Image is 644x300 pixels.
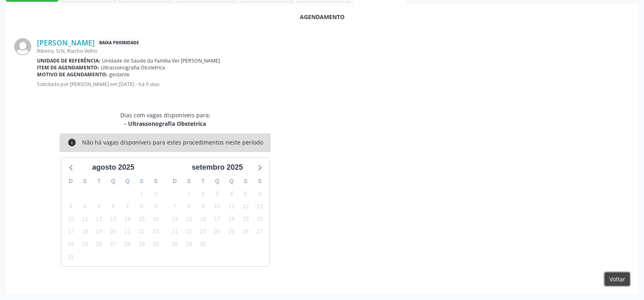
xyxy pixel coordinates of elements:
div: D [168,175,182,188]
div: S [182,175,196,188]
div: Ribeira, S/N, Riacho Velho [37,47,630,54]
span: quarta-feira, 13 de agosto de 2025 [108,214,119,225]
span: quinta-feira, 21 de agosto de 2025 [122,226,133,237]
span: sábado, 27 de setembro de 2025 [254,226,265,237]
div: T [92,175,106,188]
span: sábado, 6 de setembro de 2025 [254,188,265,199]
span: sexta-feira, 5 de setembro de 2025 [240,188,251,199]
span: sexta-feira, 8 de agosto de 2025 [136,201,147,212]
span: quarta-feira, 20 de agosto de 2025 [108,226,119,237]
div: S [149,175,163,188]
i: info [67,138,76,147]
span: sexta-feira, 19 de setembro de 2025 [240,214,251,225]
span: segunda-feira, 1 de setembro de 2025 [183,188,195,199]
span: segunda-feira, 4 de agosto de 2025 [79,201,91,212]
span: domingo, 21 de setembro de 2025 [169,226,180,237]
span: quarta-feira, 27 de agosto de 2025 [108,239,119,250]
img: img [14,38,31,55]
span: segunda-feira, 15 de setembro de 2025 [183,214,195,225]
span: sábado, 30 de agosto de 2025 [150,239,161,250]
span: terça-feira, 12 de agosto de 2025 [93,214,105,225]
span: Baixa Prioridade [98,39,141,47]
span: domingo, 28 de setembro de 2025 [169,239,180,250]
span: Ultrassonografia Obstetrica [101,64,165,71]
div: Q [106,175,120,188]
span: sexta-feira, 12 de setembro de 2025 [240,201,251,212]
span: quinta-feira, 4 de setembro de 2025 [226,188,237,199]
span: segunda-feira, 11 de agosto de 2025 [79,214,91,225]
span: domingo, 7 de setembro de 2025 [169,201,180,212]
span: domingo, 3 de agosto de 2025 [65,201,76,212]
span: terça-feira, 9 de setembro de 2025 [197,201,209,212]
span: quarta-feira, 3 de setembro de 2025 [212,188,223,199]
div: Q [120,175,134,188]
span: sexta-feira, 26 de setembro de 2025 [240,226,251,237]
span: sexta-feira, 15 de agosto de 2025 [136,214,147,225]
span: domingo, 10 de agosto de 2025 [65,214,76,225]
div: Não há vagas disponíveis para estes procedimentos neste período [82,138,263,147]
b: Item de agendamento: [37,64,99,71]
div: D [64,175,78,188]
span: segunda-feira, 29 de setembro de 2025 [183,239,195,250]
span: sábado, 20 de setembro de 2025 [254,214,265,225]
span: quarta-feira, 24 de setembro de 2025 [212,226,223,237]
span: sexta-feira, 22 de agosto de 2025 [136,226,147,237]
span: terça-feira, 30 de setembro de 2025 [197,239,209,250]
span: domingo, 14 de setembro de 2025 [169,214,180,225]
div: agosto 2025 [89,162,138,173]
span: quarta-feira, 10 de setembro de 2025 [212,201,223,212]
span: quinta-feira, 11 de setembro de 2025 [226,201,237,212]
p: Solicitado por [PERSON_NAME] em [DATE] - há 9 dias [37,81,630,88]
span: sábado, 16 de agosto de 2025 [150,214,161,225]
a: [PERSON_NAME] [37,38,95,47]
span: terça-feira, 23 de setembro de 2025 [197,226,209,237]
div: S [78,175,92,188]
span: sexta-feira, 29 de agosto de 2025 [136,239,147,250]
span: quinta-feira, 14 de agosto de 2025 [122,214,133,225]
span: domingo, 17 de agosto de 2025 [65,226,76,237]
span: segunda-feira, 22 de setembro de 2025 [183,226,195,237]
span: quarta-feira, 17 de setembro de 2025 [212,214,223,225]
span: segunda-feira, 18 de agosto de 2025 [79,226,91,237]
span: terça-feira, 26 de agosto de 2025 [93,239,105,250]
span: terça-feira, 19 de agosto de 2025 [93,226,105,237]
span: domingo, 31 de agosto de 2025 [65,251,76,263]
span: terça-feira, 16 de setembro de 2025 [197,214,209,225]
div: S [253,175,267,188]
div: Agendamento [14,13,630,21]
div: Q [224,175,239,188]
span: sexta-feira, 1 de agosto de 2025 [136,188,147,199]
span: sábado, 2 de agosto de 2025 [150,188,161,199]
span: quinta-feira, 18 de setembro de 2025 [226,214,237,225]
span: sábado, 23 de agosto de 2025 [150,226,161,237]
span: gestante [109,71,130,78]
button: Voltar [605,272,630,286]
span: terça-feira, 5 de agosto de 2025 [93,201,105,212]
span: terça-feira, 2 de setembro de 2025 [197,188,209,199]
div: Dias com vagas disponíveis para: [120,111,210,128]
span: Unidade de Saude da Familia Ver [PERSON_NAME] [102,57,220,64]
span: sábado, 9 de agosto de 2025 [150,201,161,212]
span: quarta-feira, 6 de agosto de 2025 [108,201,119,212]
b: Unidade de referência: [37,57,100,64]
div: setembro 2025 [189,162,246,173]
span: quinta-feira, 7 de agosto de 2025 [122,201,133,212]
div: S [134,175,149,188]
span: domingo, 24 de agosto de 2025 [65,239,76,250]
span: segunda-feira, 25 de agosto de 2025 [79,239,91,250]
span: quinta-feira, 28 de agosto de 2025 [122,239,133,250]
span: quinta-feira, 25 de setembro de 2025 [226,226,237,237]
div: S [239,175,253,188]
div: Q [210,175,224,188]
div: T [196,175,210,188]
b: Motivo de agendamento: [37,71,108,78]
span: sábado, 13 de setembro de 2025 [254,201,265,212]
div: - Ultrassonografia Obstetrica [120,119,210,128]
span: segunda-feira, 8 de setembro de 2025 [183,201,195,212]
